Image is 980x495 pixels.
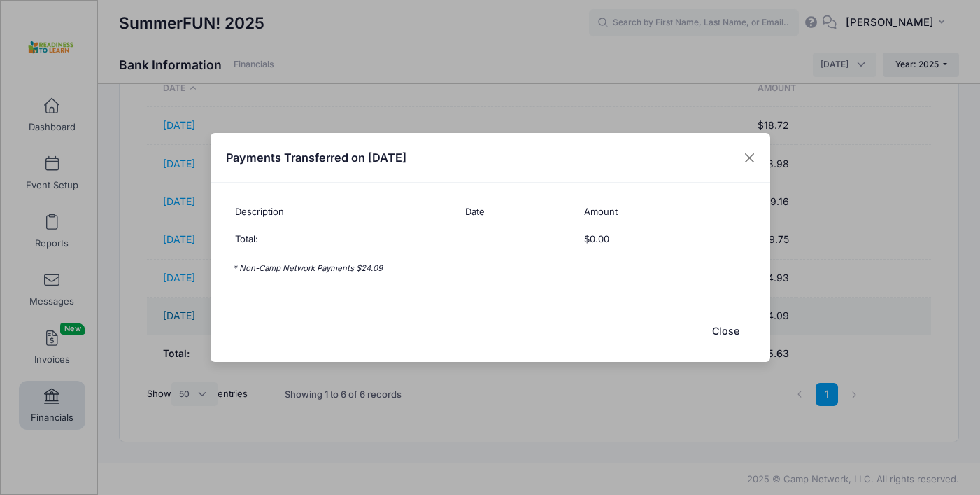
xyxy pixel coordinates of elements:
th: Amount [577,199,754,226]
p: * Non-Camp Network Payments $24.09 [226,263,754,274]
th: $0.00 [577,226,754,253]
th: Description [226,199,458,226]
th: Date [458,199,577,226]
button: Close [737,145,762,170]
button: Close [698,316,754,346]
h4: Payments Transferred on [DATE] [226,149,406,166]
th: Total: [226,226,458,253]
